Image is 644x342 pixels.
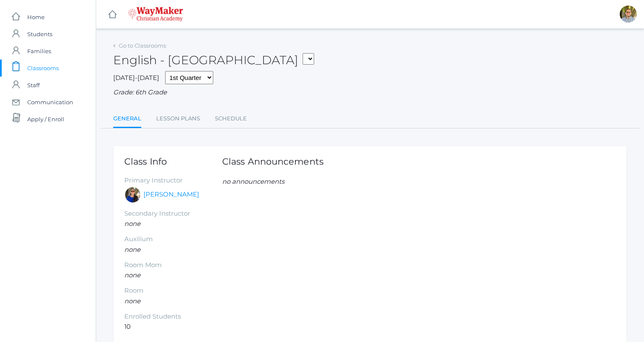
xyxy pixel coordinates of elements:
h5: Room Mom [124,262,222,269]
em: none [124,245,140,254]
h5: Primary Instructor [124,177,222,184]
span: Staff [27,77,40,94]
em: none [124,297,140,305]
h2: English - [GEOGRAPHIC_DATA] [113,54,314,67]
a: General [113,110,141,128]
a: [PERSON_NAME] [143,190,199,199]
span: [DATE]-[DATE] [113,74,159,82]
div: Grade: 6th Grade [113,88,627,97]
div: Kylen Braileanu [620,6,637,23]
div: Stephanie Todhunter [124,186,141,203]
h1: Class Info [124,157,222,166]
span: Apply / Enroll [27,111,64,128]
a: Lesson Plans [156,110,200,127]
span: Students [27,26,52,43]
img: waymaker-logo-stack-white-1602f2b1af18da31a5905e9982d058868370996dac5278e84edea6dabf9a3315.png [128,7,183,22]
span: Home [27,9,45,26]
span: Classrooms [27,60,59,77]
span: Families [27,43,51,60]
em: none [124,219,140,228]
h1: Class Announcements [222,157,323,166]
em: none [124,271,140,279]
li: 10 [124,322,222,332]
a: Schedule [215,110,247,127]
h5: Secondary Instructor [124,210,222,217]
a: Go to Classrooms [119,42,166,49]
h5: Enrolled Students [124,313,222,320]
span: Communication [27,94,73,111]
h5: Room [124,287,222,294]
em: no announcements [222,177,284,185]
h5: Auxilium [124,236,222,243]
